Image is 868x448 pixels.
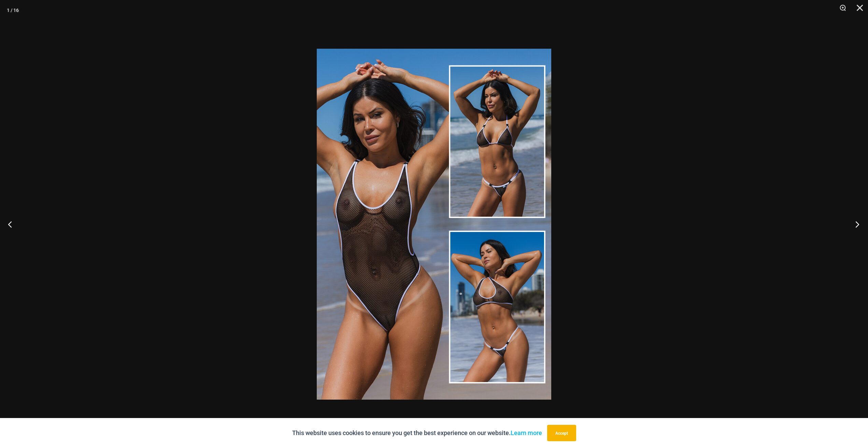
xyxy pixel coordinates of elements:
[842,207,868,241] button: Next
[547,425,576,441] button: Accept
[292,428,542,438] p: This website uses cookies to ensure you get the best experience on our website.
[511,429,542,436] a: Learn more
[7,5,19,15] div: 1 / 16
[317,49,551,400] img: Collection Pack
